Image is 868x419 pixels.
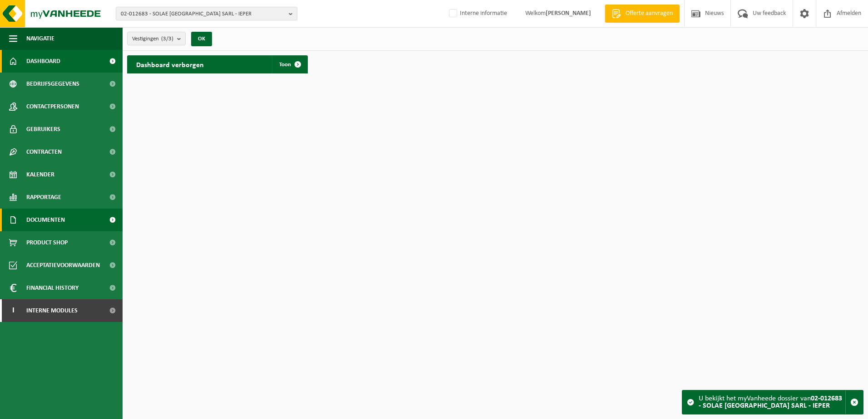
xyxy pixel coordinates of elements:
[116,7,297,20] button: 02-012683 - SOLAE [GEOGRAPHIC_DATA] SARL - IEPER
[26,50,60,73] span: Dashboard
[699,390,845,414] div: U bekijkt het myVanheede dossier van
[9,299,17,322] span: I
[161,36,173,42] count: (3/3)
[447,7,507,20] label: Interne informatie
[26,209,65,231] span: Documenten
[26,141,62,163] span: Contracten
[623,9,675,18] span: Offerte aanvragen
[26,186,61,209] span: Rapportage
[26,231,68,254] span: Product Shop
[127,32,186,45] button: Vestigingen(3/3)
[279,62,291,68] span: Toon
[127,55,213,73] h2: Dashboard verborgen
[26,118,60,141] span: Gebruikers
[26,277,79,299] span: Financial History
[26,254,100,277] span: Acceptatievoorwaarden
[26,27,54,50] span: Navigatie
[26,73,79,95] span: Bedrijfsgegevens
[121,7,285,21] span: 02-012683 - SOLAE [GEOGRAPHIC_DATA] SARL - IEPER
[191,32,212,46] button: OK
[546,10,591,17] strong: [PERSON_NAME]
[132,32,173,46] span: Vestigingen
[26,95,79,118] span: Contactpersonen
[26,163,54,186] span: Kalender
[26,299,78,322] span: Interne modules
[272,55,307,73] a: Toon
[699,395,842,409] strong: 02-012683 - SOLAE [GEOGRAPHIC_DATA] SARL - IEPER
[605,5,680,23] a: Offerte aanvragen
